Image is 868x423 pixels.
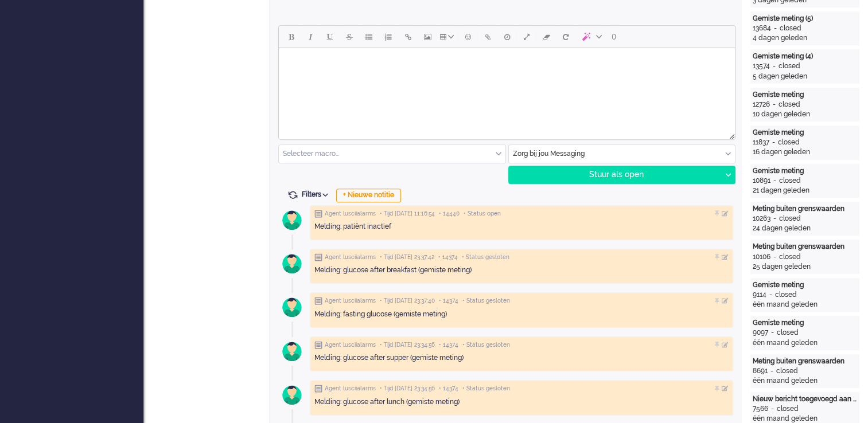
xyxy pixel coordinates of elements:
[753,252,770,262] div: 10106
[777,404,799,414] div: closed
[398,27,418,46] button: Insert/edit link
[753,90,857,100] div: Gemiste meting
[753,224,857,233] div: 24 dagen geleden
[753,394,857,404] div: Nieuw bericht toegevoegd aan gesprek
[314,397,729,407] div: Melding: glucose after lunch (gemiste meting)
[439,297,458,305] span: • 14374
[462,253,509,261] span: • Status gesloten
[439,385,458,393] span: • 14374
[753,128,857,138] div: Gemiste meting
[769,138,778,147] div: -
[536,27,556,46] button: Clear formatting
[325,385,376,393] span: Agent lusciialarms
[770,176,779,186] div: -
[418,27,437,46] button: Insert/edit image
[556,27,575,46] button: Reset content
[753,376,857,386] div: één maand geleden
[606,27,621,46] button: 0
[314,222,729,232] div: Melding: patiënt inactief
[302,190,332,198] span: Filters
[777,328,799,338] div: closed
[753,404,768,414] div: 7566
[380,210,435,218] span: • Tijd [DATE] 11:16:54
[766,290,775,300] div: -
[753,262,857,272] div: 25 dagen geleden
[462,297,510,305] span: • Status gesloten
[753,186,857,195] div: 21 dagen geleden
[320,27,340,46] button: Underline
[464,210,501,218] span: • Status open
[314,385,322,393] img: ic_note_grey.svg
[753,61,770,71] div: 13574
[278,293,306,322] img: avatar
[770,61,779,71] div: -
[771,23,780,33] div: -
[768,404,777,414] div: -
[314,341,322,349] img: ic_note_grey.svg
[753,109,857,119] div: 10 dagen geleden
[770,100,779,109] div: -
[753,147,857,157] div: 16 dagen geleden
[314,353,729,363] div: Melding: glucose after supper (gemiste meting)
[753,204,857,214] div: Meting buiten grenswaarden
[753,357,857,366] div: Meting buiten grenswaarden
[725,129,735,139] div: Resize
[753,72,857,81] div: 5 dagen geleden
[753,52,857,61] div: Gemiste meting (4)
[301,27,320,46] button: Italic
[462,385,510,393] span: • Status gesloten
[753,366,768,376] div: 8691
[281,27,301,46] button: Bold
[314,210,322,218] img: ic_note_grey.svg
[279,48,735,129] iframe: Rich Text Area
[753,33,857,43] div: 4 dagen geleden
[379,27,398,46] button: Numbered list
[768,366,776,376] div: -
[380,253,434,261] span: • Tijd [DATE] 23:37:42
[380,341,435,349] span: • Tijd [DATE] 23:34:56
[439,341,458,349] span: • 14374
[278,381,306,409] img: avatar
[753,300,857,310] div: één maand geleden
[779,252,801,262] div: closed
[776,366,798,376] div: closed
[753,14,857,23] div: Gemiste meting (5)
[325,297,376,305] span: Agent lusciialarms
[314,253,322,261] img: ic_note_grey.svg
[775,290,797,300] div: closed
[778,138,800,147] div: closed
[612,32,616,41] span: 0
[439,210,460,218] span: • 14440
[438,253,458,261] span: • 14374
[753,328,768,338] div: 9097
[753,214,770,224] div: 10263
[768,328,777,338] div: -
[314,297,322,305] img: ic_note_grey.svg
[753,138,769,147] div: 11837
[753,100,770,109] div: 12726
[517,27,536,46] button: Fullscreen
[753,242,857,252] div: Meting buiten grenswaarden
[325,341,376,349] span: Agent lusciialarms
[325,210,376,218] span: Agent lusciialarms
[770,252,779,262] div: -
[325,253,376,261] span: Agent lusciialarms
[359,27,379,46] button: Bullet list
[780,23,801,33] div: closed
[575,27,606,46] button: AI
[314,310,729,319] div: Melding: fasting glucose (gemiste meting)
[380,385,435,393] span: • Tijd [DATE] 23:34:56
[458,27,478,46] button: Emoticons
[437,27,458,46] button: Table
[779,214,801,224] div: closed
[497,27,517,46] button: Delay message
[314,265,729,275] div: Melding: glucose after breakfast (gemiste meting)
[753,176,770,186] div: 10891
[278,206,306,234] img: avatar
[779,176,801,186] div: closed
[770,214,779,224] div: -
[380,297,435,305] span: • Tijd [DATE] 23:37:40
[753,23,771,33] div: 13684
[478,27,497,46] button: Add attachment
